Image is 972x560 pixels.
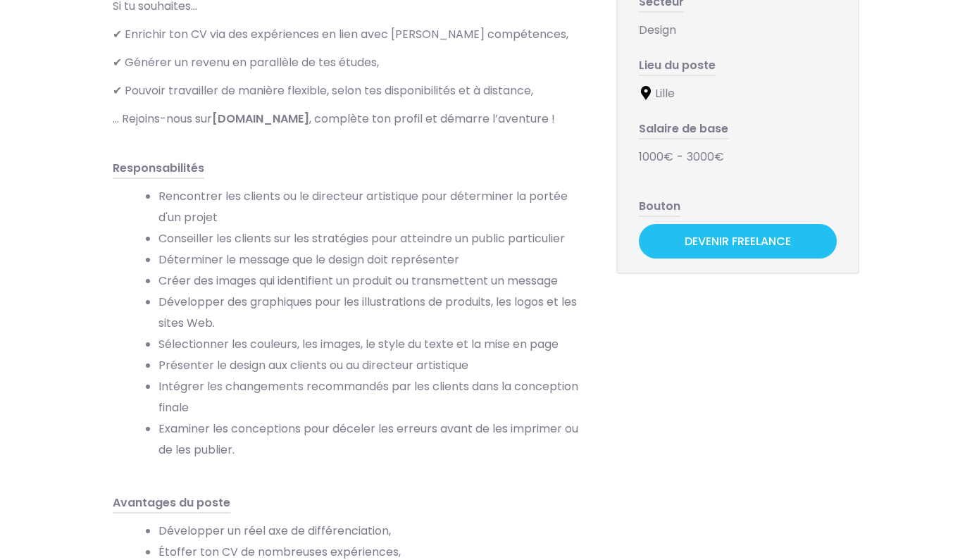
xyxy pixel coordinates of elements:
li: Déterminer le message que le design doit représenter [158,249,588,270]
p: ✔ Enrichir ton CV via des expériences en lien avec [PERSON_NAME] compétences, [113,24,588,45]
span: Bouton [639,198,680,217]
li: Créer des images qui identifient un produit ou transmettent un message [158,270,588,292]
li: Intégrer les changements recommandés par les clients dans la conception finale [158,376,588,418]
li: Conseiller les clients sur les stratégies pour atteindre un public particulier [158,228,588,249]
strong: [DOMAIN_NAME] [212,111,309,127]
li: Sélectionner les couleurs, les images, le style du texte et la mise en page [158,334,588,355]
span: Avantages du poste [113,494,230,514]
div: Lille [639,83,837,104]
span: Responsabilités [113,160,204,179]
li: Rencontrer les clients ou le directeur artistique pour déterminer la portée d'un projet [158,186,588,228]
span: Salaire de base [639,120,728,139]
p: ✔ Pouvoir travailler de manière flexible, selon tes disponibilités et à distance, [113,80,588,101]
li: Développer un réel axe de différenciation, [158,521,588,542]
span: Lieu du poste [639,57,716,76]
li: Développer des graphiques pour les illustrations de produits, les logos et les sites Web. [158,292,588,334]
a: Devenir Freelance [639,224,837,259]
li: Examiner les conceptions pour déceler les erreurs avant de les imprimer ou de les publier. [158,418,588,461]
div: 1000€ 3000€ [639,147,837,168]
span: - [677,149,683,165]
p: … Rejoins-nous sur , complète ton profil et démarre l’aventure ! [113,108,588,130]
p: ✔ Générer un revenu en parallèle de tes études, [113,52,588,73]
li: Présenter le design aux clients ou au directeur artistique [158,355,588,376]
div: Design [639,20,837,41]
